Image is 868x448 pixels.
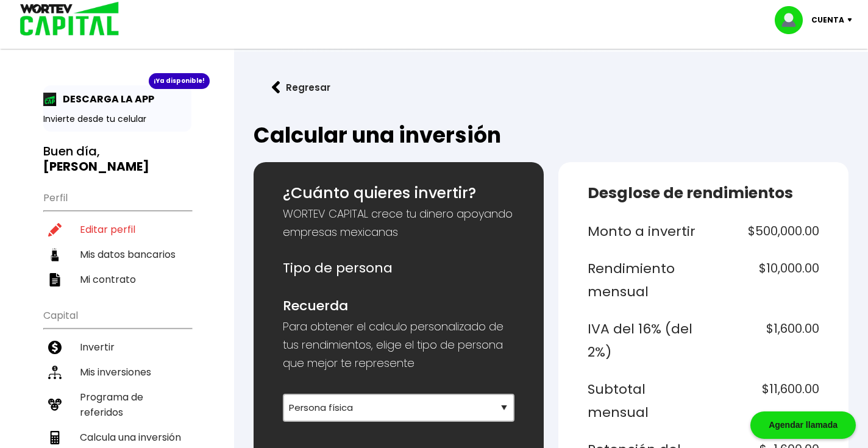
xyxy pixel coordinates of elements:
[588,182,819,205] h5: Desglose de rendimientos
[43,385,191,425] a: Programa de referidos
[48,273,62,286] img: contrato-icon.f2db500c.svg
[283,294,514,318] h6: Recuerda
[43,360,191,385] a: Mis inversiones
[844,18,861,22] img: icon-down
[254,71,349,104] button: Regresar
[43,242,191,267] a: Mis datos bancarios
[254,123,848,148] h2: Calcular una inversión
[48,223,62,236] img: editar-icon.952d3147.svg
[708,318,819,363] h6: $1,600.00
[43,184,191,292] ul: Perfil
[43,93,57,106] img: app-icon
[254,71,848,104] a: flecha izquierdaRegresar
[48,366,62,379] img: inversiones-icon.6695dc30.svg
[588,318,699,363] h6: IVA del 16% (del 2%)
[708,257,819,303] h6: $10,000.00
[588,220,699,243] h6: Monto a invertir
[283,205,514,241] p: WORTEV CAPITAL crece tu dinero apoyando empresas mexicanas
[811,11,844,29] p: Cuenta
[149,73,210,89] div: ¡Ya disponible!
[43,144,191,174] h3: Buen día,
[272,81,280,94] img: flecha izquierda
[708,378,819,424] h6: $11,600.00
[48,248,62,261] img: datos-icon.10cf9172.svg
[283,182,514,205] h5: ¿Cuánto quieres invertir?
[57,91,154,107] p: DESCARGA LA APP
[48,341,62,354] img: invertir-icon.b3b967d7.svg
[283,257,514,280] h6: Tipo de persona
[43,217,191,242] a: Editar perfil
[708,220,819,243] h6: $500,000.00
[48,398,62,411] img: recomiendanos-icon.9b8e9327.svg
[48,431,62,444] img: calculadora-icon.17d418c4.svg
[750,411,856,439] div: Agendar llamada
[588,257,699,303] h6: Rendimiento mensual
[43,267,191,292] a: Mi contrato
[43,158,149,175] b: [PERSON_NAME]
[43,335,191,360] a: Invertir
[283,318,514,372] p: Para obtener el calculo personalizado de tus rendimientos, elige el tipo de persona que mejor te ...
[588,378,699,424] h6: Subtotal mensual
[43,113,191,126] p: Invierte desde tu celular
[775,6,811,34] img: profile-image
